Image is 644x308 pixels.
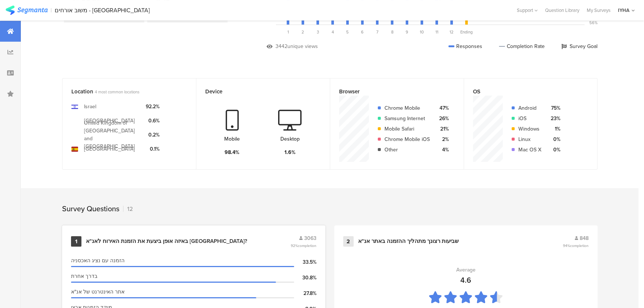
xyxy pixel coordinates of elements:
div: 27.8% [294,289,316,297]
span: completion [298,243,316,248]
div: unique views [287,42,318,50]
div: שביעות רצונך מתהליך ההזמנה באתר אנ"א [358,238,459,245]
span: 92% [291,243,316,248]
span: אתר האינטרנט של אנ"א [71,288,125,296]
span: 94% [563,243,589,248]
div: OS [473,87,576,96]
div: 21% [436,125,449,133]
div: 98.4% [225,148,239,156]
span: בדרך אחרת [71,272,97,280]
div: Average [456,266,476,274]
div: Location [71,87,175,96]
div: 33.5% [294,258,316,266]
span: 8 [391,29,393,35]
div: IYHA [618,7,629,14]
div: Browser [339,87,442,96]
div: [GEOGRAPHIC_DATA] [84,145,135,153]
span: 9 [406,29,408,35]
a: My Surveys [583,7,614,14]
div: 0.1% [146,145,160,153]
div: 23% [547,115,560,122]
div: 2% [436,135,449,143]
div: Mobile [224,135,240,143]
div: משוב אורחים - [GEOGRAPHIC_DATA] [55,7,150,14]
div: 3442 [276,42,287,50]
div: Linux [518,135,541,143]
span: 12 [450,29,454,35]
span: 3 [317,29,319,35]
div: Mobile Safari [384,125,430,133]
span: הזמנה עם נציג האכסניה [71,257,125,264]
div: Mac OS X [518,146,541,154]
div: באיזה אופן ביצעת את הזמנת האירוח לאנ"א [GEOGRAPHIC_DATA]? [86,238,247,245]
div: iOS [518,115,541,122]
div: 1.6% [284,148,296,156]
a: Question Library [541,7,583,14]
div: Desktop [280,135,300,143]
span: 4 most common locations [95,89,139,95]
div: Android [518,104,541,112]
span: 11 [435,29,438,35]
span: 1 [287,29,289,35]
div: Windows [518,125,541,133]
div: 4.6 [460,275,471,286]
div: 0.6% [146,117,160,125]
span: 848 [580,234,589,242]
div: Other [384,146,430,154]
div: Survey Questions [62,203,119,214]
div: Survey Goal [561,42,598,50]
div: 30.8% [294,274,316,282]
span: 6 [361,29,364,35]
div: 2 [343,236,354,247]
div: Chrome Mobile [384,104,430,112]
div: 0% [547,146,560,154]
div: 1% [547,125,560,133]
div: Samsung Internet [384,115,430,122]
span: 5 [346,29,349,35]
div: Ending [459,29,474,35]
div: Israel [84,103,96,110]
span: 10 [420,29,424,35]
div: 4% [436,146,449,154]
div: 75% [547,104,560,112]
span: 7 [376,29,379,35]
span: completion [570,243,589,248]
div: | [51,6,52,15]
div: 26% [436,115,449,122]
div: [GEOGRAPHIC_DATA] [84,117,135,125]
div: 56% [589,20,598,26]
img: segmanta logo [6,6,48,15]
div: 47% [436,104,449,112]
span: 2 [302,29,304,35]
span: 3063 [304,234,316,242]
div: Chrome Mobile iOS [384,135,430,143]
div: Device [205,87,309,96]
div: 92.2% [146,103,160,110]
div: 1 [71,236,81,247]
div: Support [517,4,538,16]
div: 12 [123,205,133,213]
div: 0.2% [146,131,160,139]
div: Completion Rate [499,42,545,50]
div: 0% [547,135,560,143]
div: United Kingdom of [GEOGRAPHIC_DATA] and [GEOGRAPHIC_DATA] [84,119,140,150]
span: 4 [332,29,334,35]
div: Responses [448,42,482,50]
